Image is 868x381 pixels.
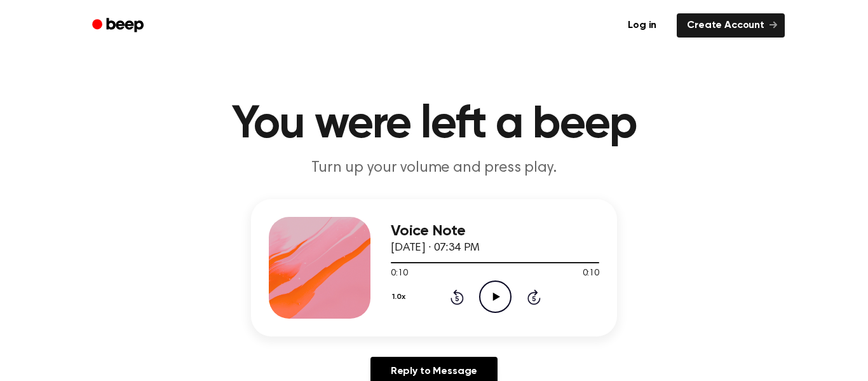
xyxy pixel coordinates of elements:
a: Beep [83,13,155,38]
h1: You were left a beep [109,102,759,148]
a: Log in [615,11,669,40]
h3: Voice Note [391,223,599,240]
span: 0:10 [391,267,407,281]
a: Create Account [677,13,785,38]
button: 1.0x [391,286,410,308]
p: Turn up your volume and press play. [190,158,678,179]
span: 0:10 [583,267,599,281]
span: [DATE] · 07:34 PM [391,242,480,254]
